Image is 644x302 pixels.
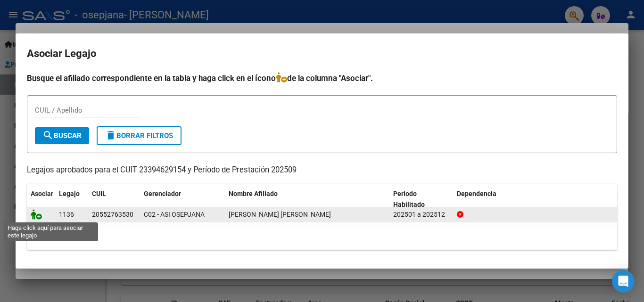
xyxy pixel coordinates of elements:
span: Legajo [59,190,80,197]
datatable-header-cell: Dependencia [453,184,618,215]
button: Buscar [35,127,89,144]
div: 20552763530 [92,209,133,220]
span: Borrar Filtros [105,131,173,140]
datatable-header-cell: Periodo Habilitado [389,184,453,215]
mat-icon: search [42,130,54,141]
div: 202501 a 202512 [393,209,449,220]
span: Periodo Habilitado [393,190,425,208]
span: Dependencia [457,190,496,197]
span: C02 - ASI OSEPJANA [144,211,205,218]
span: 1136 [59,211,74,218]
span: Asociar [31,190,53,197]
datatable-header-cell: CUIL [88,184,140,215]
datatable-header-cell: Gerenciador [140,184,225,215]
div: Open Intercom Messenger [612,270,635,293]
datatable-header-cell: Asociar [27,184,55,215]
button: Borrar Filtros [97,126,182,145]
span: Buscar [42,131,82,140]
span: Gerenciador [144,190,181,197]
span: Nombre Afiliado [229,190,278,197]
mat-icon: delete [105,130,116,141]
h2: Asociar Legajo [27,45,617,63]
span: GARCIA ALVARIZA ALEJO SEBASTIAN [229,211,331,218]
datatable-header-cell: Legajo [55,184,88,215]
div: 1 registros [27,226,617,250]
h4: Busque el afiliado correspondiente en la tabla y haga click en el ícono de la columna "Asociar". [27,72,617,84]
datatable-header-cell: Nombre Afiliado [225,184,389,215]
span: CUIL [92,190,106,197]
p: Legajos aprobados para el CUIT 23394629154 y Período de Prestación 202509 [27,164,617,176]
